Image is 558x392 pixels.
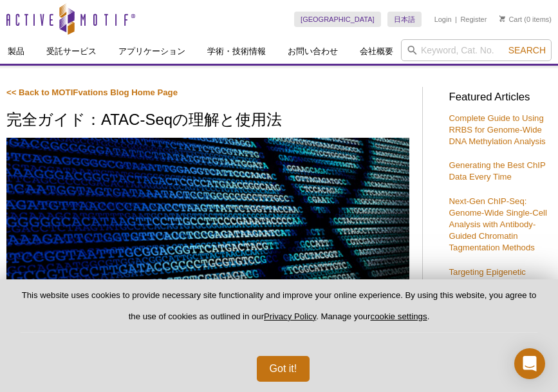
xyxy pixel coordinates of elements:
div: Open Intercom Messenger [514,348,545,379]
a: 学術・技術情報 [200,39,274,64]
img: ATAC-Seq [6,138,409,362]
a: アプリケーション [111,39,193,64]
a: Generating the Best ChIP Data Every Time [449,160,545,182]
li: | [455,12,457,27]
a: Privacy Policy [264,312,316,321]
a: Complete Guide to Using RRBS for Genome-Wide DNA Methylation Analysis [449,113,545,146]
li: (0 items) [499,12,552,27]
button: cookie settings [370,312,427,321]
button: Search [505,44,550,56]
a: Login [434,15,452,24]
input: Keyword, Cat. No. [401,39,552,61]
a: 受託サービス [39,39,104,64]
a: 日本語 [387,12,422,27]
h1: 完全ガイド：ATAC-Seqの理解と使用法 [6,111,409,130]
a: お問い合わせ [280,39,346,64]
h3: Featured Articles [449,92,552,103]
p: This website uses cookies to provide necessary site functionality and improve your online experie... [21,290,537,333]
a: << Back to MOTIFvations Blog Home Page [6,88,178,97]
img: Your Cart [499,15,505,22]
a: Register [460,15,487,24]
a: Targeting Epigenetic Enzymes for Drug Discovery & Development [449,267,546,300]
a: Cart [499,15,522,24]
button: Got it! [257,356,310,382]
span: Search [508,45,546,55]
a: [GEOGRAPHIC_DATA] [294,12,381,27]
a: Next-Gen ChIP-Seq: Genome-Wide Single-Cell Analysis with Antibody-Guided Chromatin Tagmentation M... [449,196,546,252]
a: 会社概要 [352,39,401,64]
